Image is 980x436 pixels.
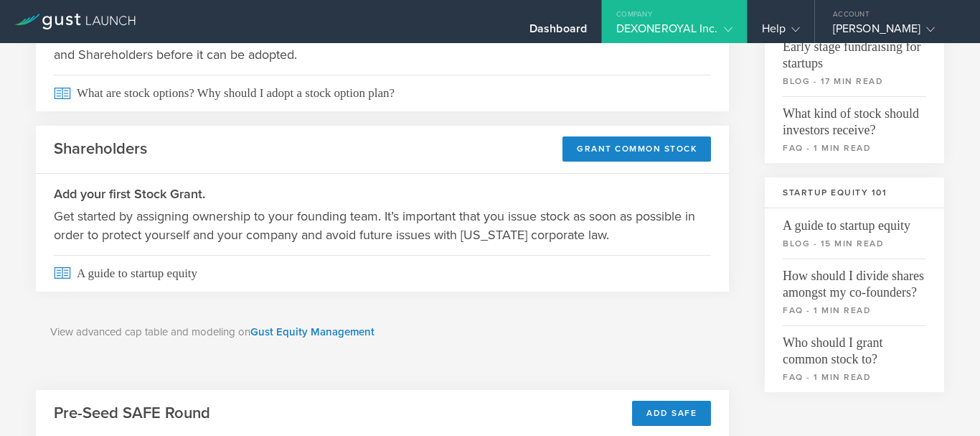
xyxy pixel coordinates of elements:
[762,22,800,43] div: Help
[250,325,374,338] a: Gust Equity Management
[783,29,926,72] span: Early stage fundraising for startups
[765,177,944,208] h3: Startup Equity 101
[54,139,147,159] h2: Shareholders
[783,96,926,139] span: What kind of stock should investors receive?
[36,75,729,111] a: What are stock options? Why should I adopt a stock option plan?
[833,22,955,43] div: [PERSON_NAME]
[783,142,926,154] small: faq - 1 min read
[562,136,711,162] div: Grant Common Stock
[765,29,944,96] a: Early stage fundraising for startupsblog - 17 min read
[765,259,944,325] a: How should I divide shares amongst my co-founders?faq - 1 min read
[54,207,711,244] p: Get started by assigning ownership to your founding team. It’s important that you issue stock as ...
[783,371,926,384] small: faq - 1 min read
[36,255,729,292] a: A guide to startup equity
[54,75,711,111] span: What are stock options? Why should I adopt a stock option plan?
[632,401,711,426] div: Add SAFE
[783,259,926,301] span: How should I divide shares amongst my co-founders?
[54,255,711,292] span: A guide to startup equity
[616,22,732,43] div: DEXONEROYAL Inc.
[529,22,587,43] div: Dashboard
[765,208,944,259] a: A guide to startup equityblog - 15 min read
[765,325,944,392] a: Who should I grant common stock to?faq - 1 min read
[50,324,715,340] p: View advanced cap table and modeling on
[783,237,926,250] small: blog - 15 min read
[54,185,711,203] h3: Add your first Stock Grant.
[783,208,926,234] span: A guide to startup equity
[783,75,926,88] small: blog - 17 min read
[765,96,944,163] a: What kind of stock should investors receive?faq - 1 min read
[783,325,926,368] span: Who should I grant common stock to?
[54,403,210,424] h2: Pre-Seed SAFE Round
[783,304,926,317] small: faq - 1 min read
